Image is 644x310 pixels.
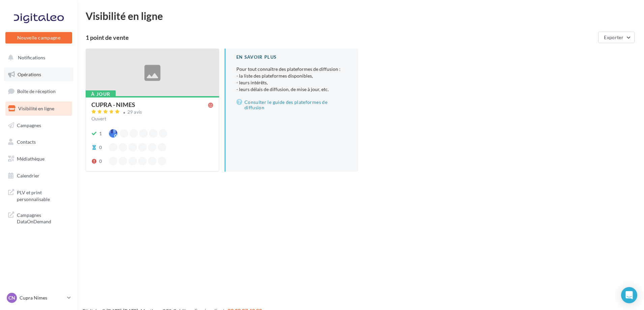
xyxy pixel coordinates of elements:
[236,54,347,60] div: En savoir plus
[4,84,74,98] a: Boîte de réception
[236,79,347,86] li: - leurs intérêts,
[17,156,45,162] span: Médiathèque
[598,32,635,43] button: Exporter
[621,287,637,303] div: Open Intercom Messenger
[4,208,74,228] a: Campagnes DataOnDemand
[236,66,347,93] p: Pour tout connaître des plateformes de diffusion :
[5,291,72,304] a: CN Cupra Nimes
[236,98,347,112] a: Consulter le guide des plateformes de diffusion
[91,102,135,108] div: CUPRA - NIMES
[5,32,72,44] button: Nouvelle campagne
[604,34,623,40] span: Exporter
[99,130,102,137] div: 1
[18,106,54,111] span: Visibilité en ligne
[17,210,69,225] span: Campagnes DataOnDemand
[236,73,347,79] li: - la liste des plateformes disponibles,
[17,122,41,128] span: Campagnes
[91,116,106,121] span: Ouvert
[86,90,116,98] div: À jour
[20,294,64,301] p: Cupra Nimes
[18,55,45,60] span: Notifications
[127,110,142,114] div: 29 avis
[4,185,74,205] a: PLV et print personnalisable
[4,67,74,82] a: Opérations
[91,109,213,117] a: 29 avis
[86,11,636,21] div: Visibilité en ligne
[17,173,39,178] span: Calendrier
[4,152,74,166] a: Médiathèque
[4,135,74,149] a: Contacts
[99,158,102,165] div: 0
[99,144,102,151] div: 0
[17,88,56,94] span: Boîte de réception
[4,102,74,116] a: Visibilité en ligne
[8,294,15,301] span: CN
[18,72,41,77] span: Opérations
[86,34,595,40] div: 1 point de vente
[17,139,36,145] span: Contacts
[4,169,74,183] a: Calendrier
[4,118,74,133] a: Campagnes
[236,86,347,93] li: - leurs délais de diffusion, de mise à jour, etc.
[17,188,69,202] span: PLV et print personnalisable
[4,51,71,65] button: Notifications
